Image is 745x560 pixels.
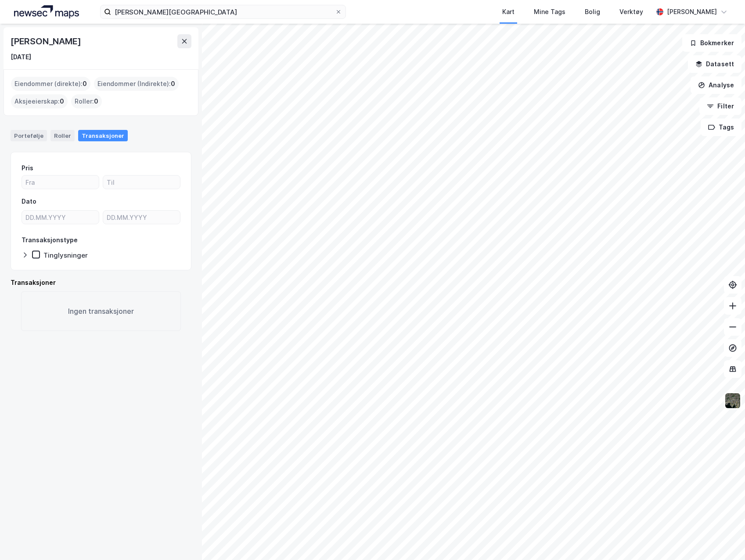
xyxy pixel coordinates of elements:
input: DD.MM.YYYY [103,211,180,224]
div: Portefølje [11,130,47,141]
iframe: Chat Widget [701,518,745,560]
div: Tinglysninger [43,251,88,259]
span: 0 [171,79,175,89]
span: 0 [60,96,64,107]
div: [PERSON_NAME] [11,34,83,48]
div: Roller [50,130,75,141]
div: Ingen transaksjoner [21,291,181,331]
div: Transaksjoner [78,130,128,141]
input: Søk på adresse, matrikkel, gårdeiere, leietakere eller personer [111,5,335,18]
span: 0 [83,79,87,89]
div: Dato [22,196,36,207]
button: Tags [701,118,741,136]
img: logo.a4113a55bc3d86da70a041830d287a7e.svg [14,5,79,18]
div: Transaksjonstype [22,235,78,245]
div: Eiendommer (Indirekte) : [94,77,179,91]
button: Bokmerker [682,34,741,52]
button: Datasett [688,55,741,73]
span: 0 [94,96,98,107]
input: Til [103,176,180,189]
input: Fra [22,176,99,189]
div: Bolig [585,7,600,17]
div: [DATE] [11,52,31,62]
img: 9k= [724,392,741,409]
div: Roller : [71,94,102,108]
div: Mine Tags [534,7,565,17]
div: [PERSON_NAME] [667,7,717,17]
div: Eiendommer (direkte) : [11,77,90,91]
div: Kart [502,7,515,17]
input: DD.MM.YYYY [22,211,99,224]
div: Pris [22,163,33,173]
div: Transaksjoner [11,277,191,288]
div: Verktøy [619,7,643,17]
div: Aksjeeierskap : [11,94,68,108]
button: Filter [699,97,741,115]
button: Analyse [691,76,741,94]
